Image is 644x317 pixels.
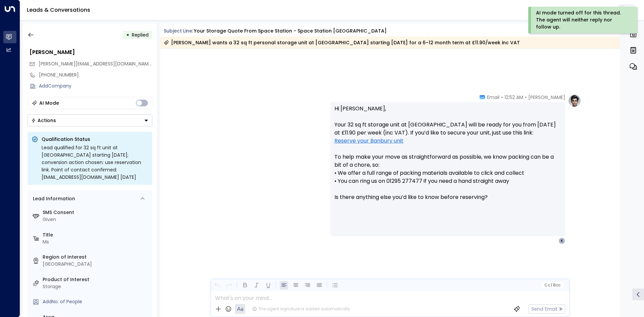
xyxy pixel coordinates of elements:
[225,281,233,289] button: Redo
[43,239,150,246] div: Ms
[252,306,350,312] div: The agent signature is added automatically
[39,83,152,90] div: AddCompany
[544,283,560,287] span: Cc Bcc
[504,94,523,101] span: 12:52 AM
[164,39,520,46] div: [PERSON_NAME] wants a 32 sq ft personal storage unit at [GEOGRAPHIC_DATA] starting [DATE] for a 6...
[551,283,552,287] span: |
[43,231,150,239] label: Title
[536,9,628,31] div: AI mode turned off for this thread. The agent will neither reply nor follow up.
[132,32,149,38] span: Replied
[43,209,150,216] label: SMS Consent
[43,261,150,268] div: [GEOGRAPHIC_DATA]
[43,298,150,305] div: AddNo. of People
[43,216,150,223] div: Given
[28,114,152,126] button: Actions
[43,254,150,261] label: Region of Interest
[30,48,152,56] div: [PERSON_NAME]
[39,100,59,106] div: AI Mode
[42,136,148,143] p: Qualification Status
[43,276,150,283] label: Product of Interest
[39,60,153,67] span: [PERSON_NAME][EMAIL_ADDRESS][DOMAIN_NAME]
[28,114,152,126] div: Button group with a nested menu
[194,28,387,35] div: Your storage quote from Space Station - Space Station [GEOGRAPHIC_DATA]
[31,195,75,202] div: Lead Information
[558,237,565,244] div: K
[42,144,148,181] div: Lead qualified for 32 sq ft unit at [GEOGRAPHIC_DATA] starting [DATE]; conversion action chosen: ...
[27,6,90,14] a: Leads & Conversations
[126,29,129,41] div: •
[541,282,563,288] button: Cc|Bcc
[164,28,193,34] span: Subject Line:
[528,94,565,101] span: [PERSON_NAME]
[43,283,150,290] div: Storage
[525,94,527,101] span: •
[334,105,561,209] p: Hi [PERSON_NAME], Your 32 sq ft storage unit at [GEOGRAPHIC_DATA] will be ready for you from [DAT...
[334,137,404,145] a: Reserve your Banbury unit
[568,94,581,107] img: profile-logo.png
[501,94,503,101] span: •
[39,60,152,67] span: karen.davies1@btinternet.com
[39,71,152,78] div: [PHONE_NUMBER]
[487,94,499,101] span: Email
[213,281,221,289] button: Undo
[31,117,56,123] div: Actions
